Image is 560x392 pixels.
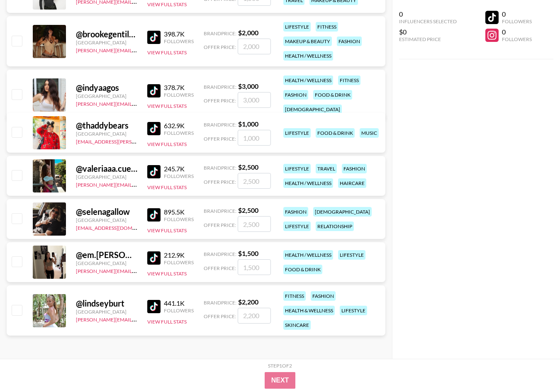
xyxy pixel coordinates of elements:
[204,136,236,142] span: Offer Price:
[283,37,332,46] div: makeup & beauty
[164,251,194,259] div: 212.9K
[76,99,199,107] a: [PERSON_NAME][EMAIL_ADDRESS][DOMAIN_NAME]
[76,29,137,39] div: @ brookegentilee
[204,179,236,185] span: Offer Price:
[76,180,238,188] a: [PERSON_NAME][EMAIL_ADDRESS][PERSON_NAME][DOMAIN_NAME]
[283,90,308,100] div: fashion
[204,222,236,228] span: Offer Price:
[265,372,296,389] button: Next
[283,222,311,231] div: lifestyle
[316,222,354,231] div: relationship
[238,259,271,275] input: 1,500
[238,206,258,214] strong: $ 2,500
[502,10,532,18] div: 0
[204,313,236,319] span: Offer Price:
[238,39,271,54] input: 2,000
[76,93,137,99] div: [GEOGRAPHIC_DATA]
[316,128,355,138] div: food & drink
[164,92,194,98] div: Followers
[76,163,137,174] div: @ valeriaaa.cuervo
[76,250,137,260] div: @ em.[PERSON_NAME]
[204,30,236,37] span: Brand Price:
[316,164,337,173] div: travel
[76,39,137,46] div: [GEOGRAPHIC_DATA]
[164,173,194,179] div: Followers
[76,298,137,309] div: @ lindseyburt
[519,351,550,382] iframe: Drift Widget Chat Controller
[283,128,311,138] div: lifestyle
[76,217,137,223] div: [GEOGRAPHIC_DATA]
[147,227,187,234] button: View Full Stats
[204,208,236,214] span: Brand Price:
[164,38,194,44] div: Followers
[283,291,306,301] div: fitness
[283,306,335,315] div: health & wellness
[283,51,333,61] div: health / wellness
[238,216,271,232] input: 2,500
[147,1,187,7] button: View Full Stats
[147,300,161,313] img: TikTok
[76,174,137,180] div: [GEOGRAPHIC_DATA]
[313,207,372,217] div: [DEMOGRAPHIC_DATA]
[147,184,187,190] button: View Full Stats
[164,30,194,38] div: 398.7K
[204,84,236,90] span: Brand Price:
[283,75,333,85] div: health / wellness
[164,259,194,265] div: Followers
[337,37,362,46] div: fashion
[76,266,238,274] a: [PERSON_NAME][EMAIL_ADDRESS][PERSON_NAME][DOMAIN_NAME]
[502,18,532,24] div: Followers
[76,83,137,93] div: @ indyaagos
[76,315,199,323] a: [PERSON_NAME][EMAIL_ADDRESS][DOMAIN_NAME]
[502,36,532,42] div: Followers
[238,298,258,306] strong: $ 2,200
[360,128,379,138] div: music
[204,97,236,104] span: Offer Price:
[164,83,194,92] div: 378.7K
[147,208,161,222] img: TikTok
[147,103,187,109] button: View Full Stats
[204,44,236,50] span: Offer Price:
[204,122,236,128] span: Brand Price:
[338,250,365,260] div: lifestyle
[147,49,187,56] button: View Full Stats
[164,130,194,136] div: Followers
[313,90,352,100] div: food & drink
[76,120,137,131] div: @ thaddybears
[164,307,194,314] div: Followers
[268,363,292,369] div: Step 1 of 2
[204,251,236,257] span: Brand Price:
[76,223,159,231] a: [EMAIL_ADDRESS][DOMAIN_NAME]
[238,92,271,108] input: 3,000
[283,164,311,173] div: lifestyle
[164,216,194,222] div: Followers
[147,141,187,147] button: View Full Stats
[283,207,308,217] div: fashion
[147,165,161,178] img: TikTok
[76,137,199,145] a: [EMAIL_ADDRESS][PERSON_NAME][DOMAIN_NAME]
[283,265,322,274] div: food & drink
[204,165,236,171] span: Brand Price:
[76,131,137,137] div: [GEOGRAPHIC_DATA]
[147,84,161,97] img: TikTok
[338,75,360,85] div: fitness
[283,105,342,114] div: [DEMOGRAPHIC_DATA]
[399,18,457,24] div: Influencers Selected
[147,122,161,135] img: TikTok
[76,207,137,217] div: @ selenagallow
[238,173,271,189] input: 2,500
[238,308,271,324] input: 2,200
[238,82,258,90] strong: $ 3,000
[147,319,187,325] button: View Full Stats
[76,309,137,315] div: [GEOGRAPHIC_DATA]
[399,28,457,36] div: $0
[283,178,333,188] div: health / wellness
[238,163,258,171] strong: $ 2,500
[76,46,199,54] a: [PERSON_NAME][EMAIL_ADDRESS][DOMAIN_NAME]
[311,291,336,301] div: fashion
[76,260,137,266] div: [GEOGRAPHIC_DATA]
[238,130,271,146] input: 1,000
[164,299,194,307] div: 441.1K
[204,299,236,306] span: Brand Price:
[283,320,311,330] div: skincare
